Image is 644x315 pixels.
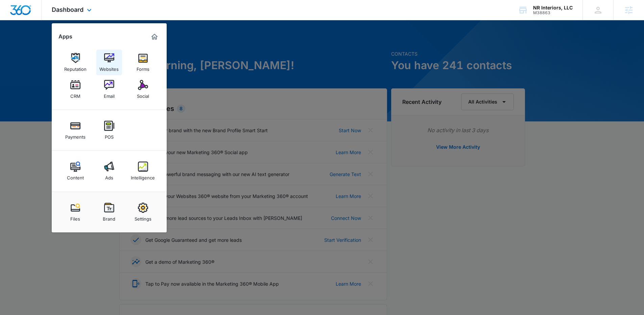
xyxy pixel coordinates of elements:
a: Forms [130,50,156,75]
div: Payments [65,131,86,140]
a: CRM [63,77,88,102]
div: Intelligence [131,172,155,180]
a: Payments [63,117,88,143]
div: Websites [99,63,119,72]
h2: Apps [58,33,72,40]
a: Reputation [63,50,88,75]
div: Ads [105,172,113,180]
a: Websites [96,50,122,75]
div: account name [533,5,573,10]
a: POS [96,117,122,143]
div: Files [70,213,80,222]
div: Reputation [64,63,87,72]
a: Ads [96,158,122,184]
div: Settings [135,213,151,222]
div: Email [104,90,115,99]
div: Brand [103,213,115,222]
a: Marketing 360® Dashboard [149,31,160,42]
a: Brand [96,199,122,225]
div: POS [105,131,114,140]
a: Social [130,77,156,102]
div: Forms [137,63,149,72]
a: Email [96,77,122,102]
a: Intelligence [130,158,156,184]
a: Content [63,158,88,184]
span: Dashboard [52,6,84,13]
div: account id [533,10,573,15]
a: Files [63,199,88,225]
div: Social [137,90,149,99]
a: Settings [130,199,156,225]
div: CRM [70,90,80,99]
div: Content [67,172,84,180]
